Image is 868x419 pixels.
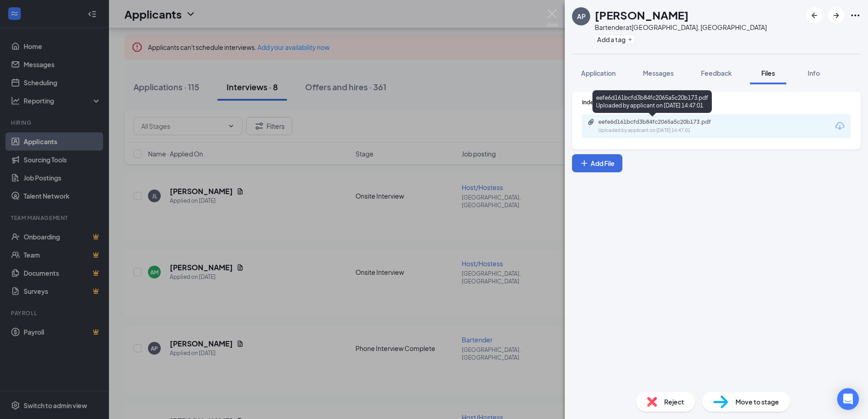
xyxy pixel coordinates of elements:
[664,397,684,407] span: Reject
[834,121,845,132] svg: Download
[735,397,779,407] span: Move to stage
[595,23,767,32] div: Bartender at [GEOGRAPHIC_DATA], [GEOGRAPHIC_DATA]
[828,7,844,24] button: ArrowRight
[761,69,775,77] span: Files
[572,154,622,172] button: Add FilePlus
[580,159,589,168] svg: Plus
[582,98,851,106] div: Indeed Resume
[837,388,859,410] div: Open Intercom Messenger
[581,69,616,77] span: Application
[587,118,735,134] a: Paperclipeefe6d161bcfd3b84fc2065a5c20b173.pdfUploaded by applicant on [DATE] 14:47:01
[627,37,633,42] svg: Plus
[701,69,732,77] span: Feedback
[598,127,735,134] div: Uploaded by applicant on [DATE] 14:47:01
[809,10,820,21] svg: ArrowLeftNew
[595,7,689,23] h1: [PERSON_NAME]
[831,10,842,21] svg: ArrowRight
[598,118,725,126] div: eefe6d161bcfd3b84fc2065a5c20b173.pdf
[643,69,674,77] span: Messages
[587,118,595,126] svg: Paperclip
[592,90,712,113] div: eefe6d161bcfd3b84fc2065a5c20b173.pdf Uploaded by applicant on [DATE] 14:47:01
[595,34,635,44] button: PlusAdd a tag
[577,12,586,21] div: AP
[806,7,823,24] button: ArrowLeftNew
[808,69,820,77] span: Info
[850,10,861,21] svg: Ellipses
